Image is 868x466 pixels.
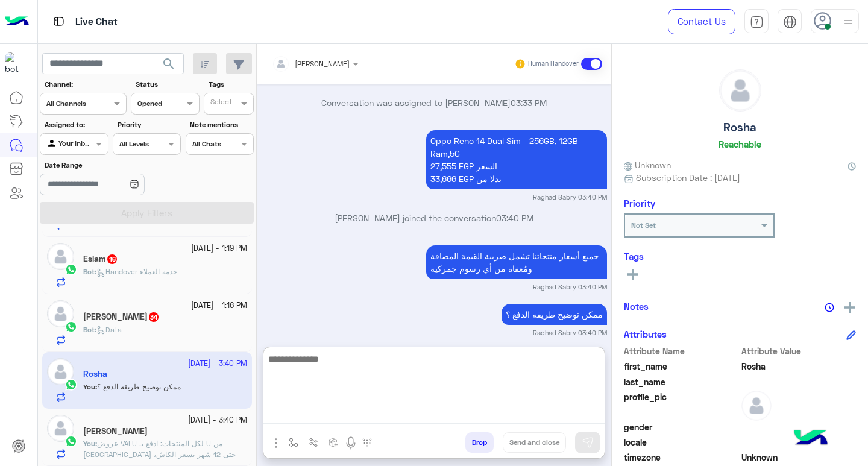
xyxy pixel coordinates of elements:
img: tab [783,15,797,29]
p: 19/9/2025, 3:40 PM [502,304,607,325]
img: create order [329,438,338,447]
button: create order [324,432,344,452]
img: WhatsApp [65,435,77,447]
span: Rosha [741,360,857,373]
button: search [154,53,184,79]
img: WhatsApp [65,321,77,333]
span: search [162,57,176,71]
img: tab [750,15,764,29]
span: Data [96,325,122,334]
p: 19/9/2025, 3:40 PM [426,245,607,279]
span: locale [624,436,739,449]
label: Date Range [45,160,180,171]
img: 1403182699927242 [5,52,27,74]
span: 03:33 PM [511,98,547,108]
img: Trigger scenario [309,438,318,447]
span: Subscription Date : [DATE] [636,171,740,184]
h6: Reachable [719,139,761,150]
span: timezone [624,451,739,464]
small: Raghad Sabry 03:40 PM [533,192,607,202]
img: send message [582,436,594,449]
label: Channel: [45,79,125,90]
h6: Notes [624,301,649,312]
b: : [83,325,96,334]
img: defaultAdmin.png [47,243,74,270]
span: 03:40 PM [496,213,533,223]
span: last_name [624,376,739,388]
small: [DATE] - 1:19 PM [191,243,247,254]
img: WhatsApp [65,263,77,276]
a: tab [744,9,769,34]
h6: Priority [624,198,655,209]
button: Trigger scenario [304,432,324,452]
div: Select [209,96,232,110]
label: Status [136,79,198,90]
label: Note mentions [190,119,252,130]
img: notes [825,303,834,312]
small: Raghad Sabry 03:40 PM [533,328,607,338]
button: select flow [284,432,304,452]
span: null [741,421,857,433]
span: You [83,439,95,448]
button: Send and close [503,432,566,453]
span: Bot [83,325,95,334]
span: Handover خدمة العملاء [96,267,177,276]
label: Priority [118,119,180,130]
span: profile_pic [624,391,739,418]
img: hulul-logo.png [790,418,832,460]
span: [PERSON_NAME] [295,59,350,68]
span: gender [624,421,739,433]
b: : [83,439,97,448]
label: Assigned to: [45,119,107,130]
h5: Eslam [83,254,118,264]
img: defaultAdmin.png [741,391,772,421]
span: first_name [624,360,739,373]
button: Apply Filters [40,202,254,224]
p: Live Chat [75,14,118,30]
a: Contact Us [668,9,735,34]
img: defaultAdmin.png [47,415,74,442]
span: 16 [107,254,117,264]
span: Attribute Name [624,345,739,357]
small: Human Handover [528,59,579,69]
span: Attribute Value [741,345,857,357]
p: [PERSON_NAME] joined the conversation [262,212,607,224]
small: Raghad Sabry 03:40 PM [533,282,607,292]
span: null [741,436,857,449]
span: 34 [149,312,159,322]
img: add [844,302,855,313]
img: Logo [5,9,29,34]
p: Conversation was assigned to [PERSON_NAME] [262,96,607,109]
span: Unknown [741,451,857,464]
b: : [83,267,96,276]
button: Drop [465,432,494,453]
label: Tags [209,79,253,90]
img: defaultAdmin.png [47,300,74,327]
img: send attachment [269,436,283,450]
small: [DATE] - 3:40 PM [188,415,247,426]
span: Bot [83,267,95,276]
img: select flow [289,438,298,447]
img: defaultAdmin.png [720,70,761,111]
b: Not Set [631,221,656,230]
h6: Tags [624,251,856,262]
img: make a call [362,438,372,448]
h6: Attributes [624,329,667,339]
h5: Mennatullah Ali [83,426,148,436]
span: Unknown [624,159,671,171]
small: [DATE] - 1:16 PM [191,300,247,312]
img: profile [841,14,856,30]
h5: Nour Fayze [83,312,160,322]
p: 19/9/2025, 3:40 PM [426,130,607,189]
img: send voice note [344,436,358,450]
img: tab [51,14,66,29]
h5: Rosha [723,121,756,134]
